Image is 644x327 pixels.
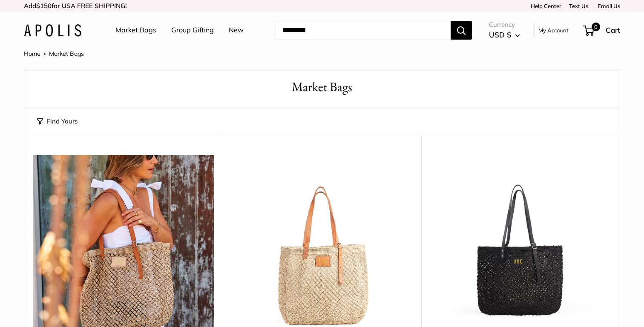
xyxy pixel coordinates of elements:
a: Home [24,50,40,57]
span: 0 [592,23,600,31]
img: Apolis [24,24,81,37]
span: USD $ [489,30,511,39]
button: Search [451,21,472,40]
a: New [229,24,244,37]
span: Currency [489,19,520,31]
a: Text Us [569,3,588,9]
a: Help Center [528,3,561,9]
input: Search... [276,21,451,40]
button: Find Yours [37,115,78,127]
a: 0 Cart [584,23,620,37]
a: My Account [538,25,569,35]
nav: Breadcrumb [24,48,84,59]
span: $150 [36,2,52,10]
a: Group Gifting [171,24,214,37]
h1: Market Bags [37,78,607,96]
a: Email Us [595,3,620,9]
a: Market Bags [115,24,156,37]
span: Cart [606,26,620,34]
span: Market Bags [49,50,84,57]
button: USD $ [489,28,520,42]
